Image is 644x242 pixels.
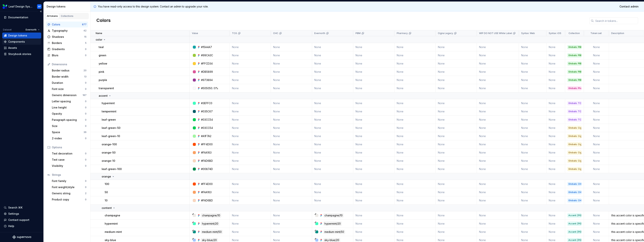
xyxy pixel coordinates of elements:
[353,99,394,107] td: None
[619,5,639,8] span: Contact admin
[99,78,107,82] p: purple
[85,192,86,195] div: 2
[83,94,86,97] div: 187
[271,43,312,51] td: None
[230,99,271,107] td: None
[584,148,609,157] td: None
[314,32,325,35] p: Evernorth
[46,40,88,46] a: Borders5
[477,51,519,59] td: None
[546,99,565,107] td: None
[584,51,609,59] td: None
[394,84,436,92] td: None
[52,62,86,66] div: Dimensions
[52,118,85,122] div: Paragraph spacing
[312,140,353,148] td: None
[3,28,12,31] div: Dataset
[52,112,85,116] div: Opacity
[584,59,609,68] td: None
[46,28,88,34] a: Typography42
[52,145,86,149] div: Options
[394,148,436,157] td: None
[85,100,86,103] div: 0
[312,148,353,157] td: None
[590,32,602,35] p: Token set
[353,124,394,132] td: None
[353,84,394,92] td: None
[394,140,436,148] td: None
[8,16,28,19] div: Documentation
[52,137,85,140] div: Z-index
[2,51,41,57] a: Storybook stories
[50,184,88,190] a: Font weight/style0
[546,59,565,68] td: None
[397,32,408,35] p: Pharmacy
[546,107,565,116] td: None
[50,80,88,86] a: Duration0
[85,198,86,201] div: 0
[312,59,353,68] td: None
[230,116,271,124] td: None
[2,14,41,20] a: Documentation
[99,86,114,90] p: transparent
[271,51,312,59] td: None
[394,124,436,132] td: None
[356,32,361,35] p: PBM
[99,45,104,49] p: teal
[436,148,477,157] td: None
[230,132,271,140] td: None
[477,116,519,124] td: None
[611,32,624,35] p: Description
[230,140,271,148] td: None
[549,32,561,35] p: Syntax: iOS
[477,59,519,68] td: None
[519,132,546,140] td: None
[546,51,565,59] td: None
[99,53,106,57] p: green
[312,99,353,107] td: None
[594,17,638,24] input: Search in tokens...
[52,185,85,189] div: Font weight/style
[353,140,394,148] td: None
[50,178,88,184] a: Font family0
[436,140,477,148] td: None
[569,32,580,35] p: Collection
[546,116,565,124] td: None
[8,40,25,44] div: Components
[312,68,353,76] td: None
[192,32,198,35] p: Value
[519,116,546,124] td: None
[50,157,88,163] a: Text case0
[230,51,271,59] td: None
[394,59,436,68] td: None
[85,180,86,183] div: 0
[353,76,394,84] td: None
[477,99,519,107] td: None
[394,68,436,76] td: None
[8,206,22,209] div: Search ⌘K
[52,69,83,72] div: Border radius
[312,124,353,132] td: None
[353,148,394,157] td: None
[568,62,581,65] div: Globals: PBM
[8,34,27,37] div: Design tokens
[52,158,85,162] div: Text case
[394,116,436,124] td: None
[85,137,86,140] div: 0
[102,126,120,130] p: leaf-green-50
[477,124,519,132] td: None
[546,140,565,148] td: None
[85,112,86,115] div: 0
[96,17,111,24] h2: Colors
[50,129,88,135] a: Space36
[230,76,271,84] td: None
[96,38,102,42] p: color
[46,46,88,52] a: Gradients0
[477,107,519,116] td: None
[46,52,88,58] a: Blurs0
[546,84,565,92] td: None
[85,152,86,155] div: 0
[1,2,43,10] button: Leaf Design SystemAP
[8,46,17,50] div: Assets
[2,223,41,229] button: Help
